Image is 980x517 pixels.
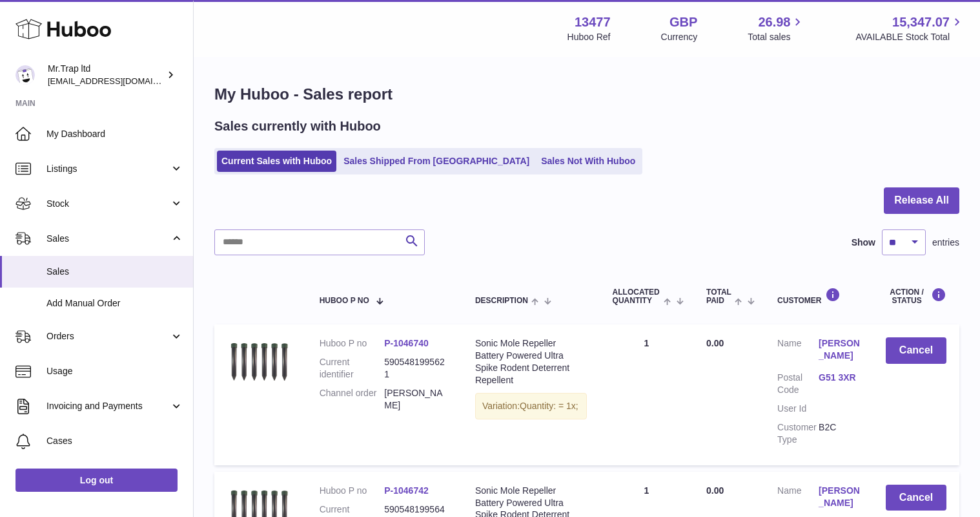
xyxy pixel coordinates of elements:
a: Log out [15,469,178,492]
dt: Postal Code [777,372,819,396]
span: Description [475,297,528,305]
div: Huboo Ref [567,31,611,43]
span: My Dashboard [46,128,183,140]
a: Current Sales with Huboo [217,151,336,172]
a: [PERSON_NAME] [819,337,860,362]
span: entries [932,237,959,249]
span: Usage [46,365,183,377]
span: 26.98 [758,14,790,31]
dt: Name [777,337,819,365]
dt: Current identifier [320,356,385,381]
dt: Customer Type [777,421,819,446]
span: Cases [46,435,183,447]
a: 26.98 Total sales [748,14,805,43]
button: Release All [884,187,959,214]
td: 1 [600,324,693,465]
a: Sales Shipped From [GEOGRAPHIC_DATA] [339,151,534,172]
button: Cancel [886,485,946,511]
dd: 5905481995621 [384,356,449,381]
dt: Name [777,485,819,512]
div: Action / Status [886,288,946,305]
h1: My Huboo - Sales report [214,84,959,105]
a: Sales Not With Huboo [536,151,640,172]
span: [EMAIL_ADDRESS][DOMAIN_NAME] [48,76,190,86]
a: [PERSON_NAME] [819,485,860,509]
span: Sales [46,266,183,278]
span: Add Manual Order [46,297,183,310]
a: 15,347.07 AVAILABLE Stock Total [855,14,965,43]
span: Sales [46,233,170,245]
dd: B2C [819,421,860,446]
h2: Sales currently with Huboo [214,118,381,135]
a: G51 3XR [819,372,860,384]
dd: [PERSON_NAME] [384,387,449,412]
strong: GBP [669,14,697,31]
span: ALLOCATED Quantity [613,288,660,305]
a: P-1046740 [384,338,429,348]
a: P-1046742 [384,485,429,496]
span: 15,347.07 [892,14,950,31]
div: Customer [777,288,860,305]
img: office@grabacz.eu [15,65,35,85]
img: $_57.JPG [227,337,292,386]
span: Quantity: = 1x; [520,401,578,411]
div: Sonic Mole Repeller Battery Powered Ultra Spike Rodent Deterrent Repellent [475,337,587,386]
span: Total paid [706,288,731,305]
span: Invoicing and Payments [46,400,170,412]
div: Mr.Trap ltd [48,63,164,87]
span: Huboo P no [320,297,369,305]
span: 0.00 [706,338,724,348]
span: Listings [46,163,170,175]
span: Total sales [748,31,805,43]
span: Stock [46,198,170,210]
div: Variation: [475,393,587,419]
button: Cancel [886,337,946,364]
span: 0.00 [706,485,724,496]
label: Show [852,237,875,249]
strong: 13477 [575,14,611,31]
dt: User Id [777,403,819,415]
dt: Channel order [320,387,385,412]
span: AVAILABLE Stock Total [855,31,965,43]
div: Currency [661,31,698,43]
span: Orders [46,330,170,343]
dt: Huboo P no [320,485,385,497]
dt: Huboo P no [320,337,385,350]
